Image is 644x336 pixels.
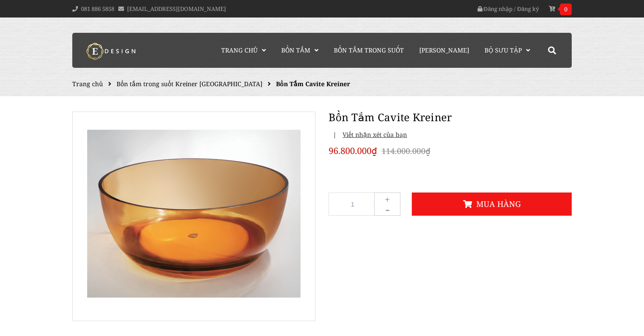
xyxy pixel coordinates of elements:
a: Bồn tắm trong suốt Kreiner [GEOGRAPHIC_DATA] [117,80,262,88]
span: Trang chủ [221,46,258,54]
del: 114.000.000₫ [382,146,430,156]
a: Bồn Tắm [275,33,325,68]
span: / [514,5,516,13]
span: [PERSON_NAME] [419,46,469,54]
button: - [374,203,400,216]
span: Bộ Sưu Tập [485,46,522,54]
h1: Bồn Tắm Cavite Kreiner [329,109,572,125]
span: 0 [560,3,572,15]
button: Mua hàng [412,192,572,216]
span: Bồn Tắm [281,46,310,54]
a: [PERSON_NAME] [413,33,476,68]
a: Trang chủ [72,80,103,88]
a: 081 886 5858 [81,5,114,13]
a: Bộ Sưu Tập [478,33,537,68]
a: Bồn Tắm Trong Suốt [327,33,410,68]
span: Viết nhận xét của bạn [338,130,407,139]
a: Trang chủ [215,33,272,68]
a: Bồn Tắm Cavite Kreiner [73,112,315,321]
img: logo Kreiner Germany - Edesign Interior [79,42,145,60]
span: Bồn Tắm Cavite Kreiner [276,80,350,88]
span: 96.800.000₫ [329,144,377,157]
button: + [374,192,400,205]
a: [EMAIL_ADDRESS][DOMAIN_NAME] [127,5,226,13]
span: | [333,130,336,139]
span: Bồn Tắm Trong Suốt [334,46,404,54]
